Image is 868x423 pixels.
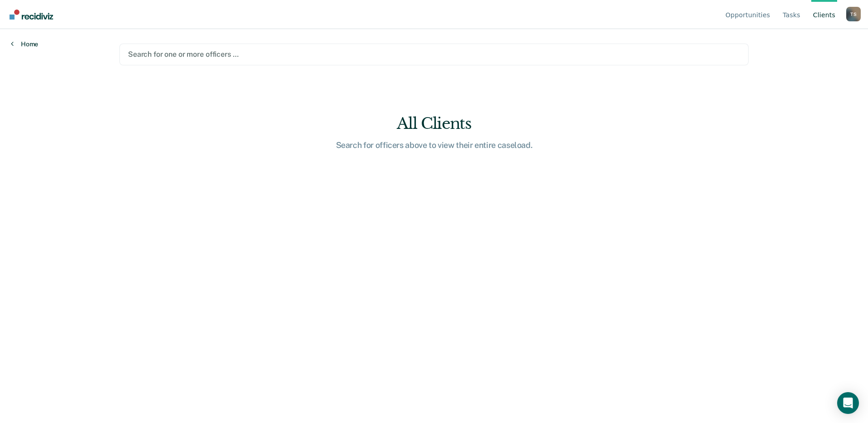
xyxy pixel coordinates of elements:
[289,114,579,133] div: All Clients
[11,40,38,48] a: Home
[846,7,861,21] div: T S
[837,392,859,414] div: Open Intercom Messenger
[289,140,579,150] div: Search for officers above to view their entire caseload.
[846,7,861,21] button: Profile dropdown button
[10,10,53,20] img: Recidiviz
